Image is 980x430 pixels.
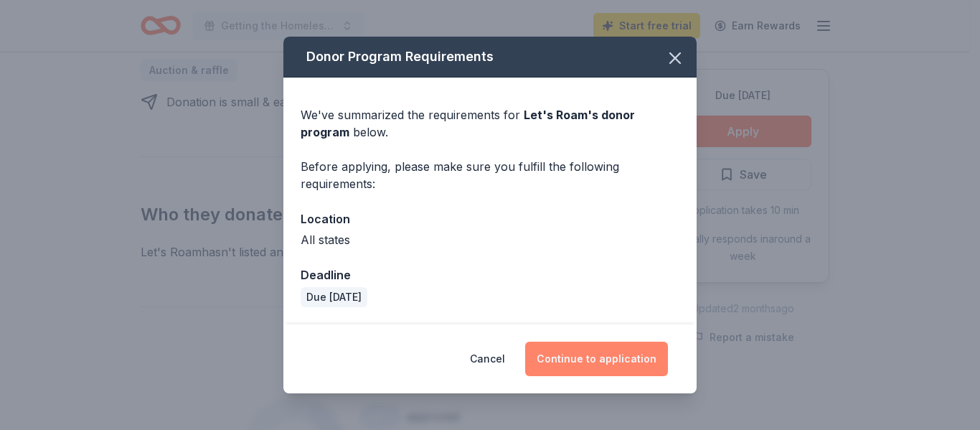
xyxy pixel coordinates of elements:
div: We've summarized the requirements for below. [301,106,679,141]
button: Cancel [470,342,505,376]
div: Before applying, please make sure you fulfill the following requirements: [301,158,679,192]
div: Donor Program Requirements [283,37,697,78]
div: Deadline [301,266,679,284]
div: All states [301,231,679,248]
div: Location [301,210,679,228]
div: Due [DATE] [301,287,367,307]
button: Continue to application [525,342,668,376]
